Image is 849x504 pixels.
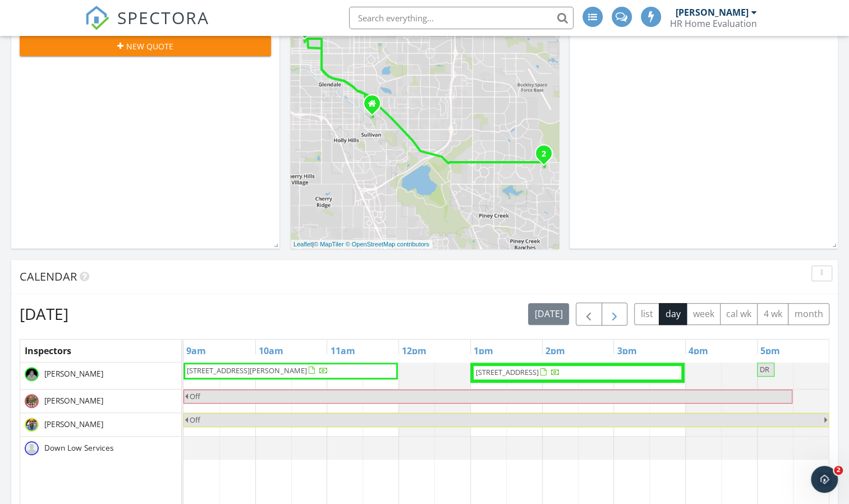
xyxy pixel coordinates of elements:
span: DR [759,364,769,374]
button: list [634,303,659,325]
a: 3pm [614,342,639,360]
a: 1pm [471,342,496,360]
span: [STREET_ADDRESS] [475,367,538,377]
div: HR Home Evaluation [670,18,757,29]
i: 2 [541,150,546,158]
span: [PERSON_NAME] [42,368,105,379]
a: 4pm [686,342,711,360]
button: month [788,303,829,325]
a: © MapTiler [314,241,344,248]
img: ae222348fbcb45ba84b7efb8d6de56d3.jpeg [25,418,39,432]
a: 9am [183,342,209,360]
a: © OpenStreetMap contributors [346,241,429,248]
button: cal wk [720,303,758,325]
div: | [291,240,432,249]
span: Off [190,415,200,425]
a: SPECTORA [85,15,209,39]
span: Off [190,391,200,401]
img: The Best Home Inspection Software - Spectora [85,6,109,30]
button: New Quote [20,36,271,56]
img: 89b15ffe34784158afa4e9e98aee1ba3.jpeg [25,394,39,408]
button: [DATE] [528,303,569,325]
span: [STREET_ADDRESS][PERSON_NAME] [187,365,306,375]
input: Search everything... [349,7,573,29]
span: New Quote [126,40,173,52]
span: Inspectors [25,345,71,357]
a: 5pm [758,342,783,360]
a: 10am [256,342,286,360]
span: 2 [834,466,843,475]
a: 11am [327,342,357,360]
span: Calendar [20,269,77,284]
span: SPECTORA [117,6,209,29]
img: kevin2.jpg [25,367,39,381]
span: Down Low Services [42,442,116,453]
button: day [659,303,687,325]
div: 3689 S Killarney St , Aurora, CO 80013 [544,153,550,160]
button: week [686,303,720,325]
iframe: Intercom live chat [811,466,838,493]
a: 12pm [399,342,429,360]
img: default-user-f0147aede5fd5fa78ca7ade42f37bd4542148d508eef1c3d3ea960f66861d68b.jpg [25,441,39,455]
button: Next day [602,303,628,326]
a: 2pm [543,342,568,360]
button: Previous day [576,303,602,326]
button: 4 wk [757,303,788,325]
h2: [DATE] [20,303,68,325]
a: Leaflet [293,241,312,248]
span: [PERSON_NAME] [42,395,105,406]
div: [PERSON_NAME] [676,7,749,18]
span: [PERSON_NAME] [42,419,105,430]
